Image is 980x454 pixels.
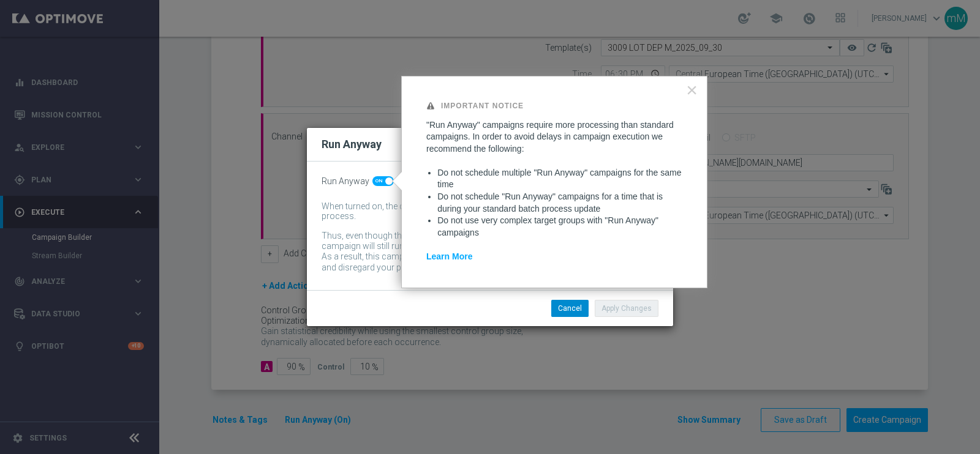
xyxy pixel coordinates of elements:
div: Thus, even though the batch-data process might not be complete by then, the campaign will still r... [322,231,640,251]
li: Do not use very complex target groups with "Run Anyway" campaigns [437,215,682,239]
a: Learn More [426,251,472,261]
span: Run Anyway [322,176,369,187]
div: As a result, this campaign might include customers whose data has been changed and disregard your... [322,251,640,275]
div: When turned on, the campaign will be executed regardless of your site's batch-data process. [322,201,640,222]
button: Close [686,80,698,100]
button: Apply Changes [595,300,658,317]
p: "Run Anyway" campaigns require more processing than standard campaigns. In order to avoid delays ... [426,119,682,155]
h2: Run Anyway [322,137,382,152]
strong: Important Notice [441,102,524,110]
li: Do not schedule "Run Anyway" campaigns for a time that is during your standard batch process update [437,191,682,215]
button: Cancel [551,300,589,317]
li: Do not schedule multiple "Run Anyway" campaigns for the same time [437,167,682,191]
